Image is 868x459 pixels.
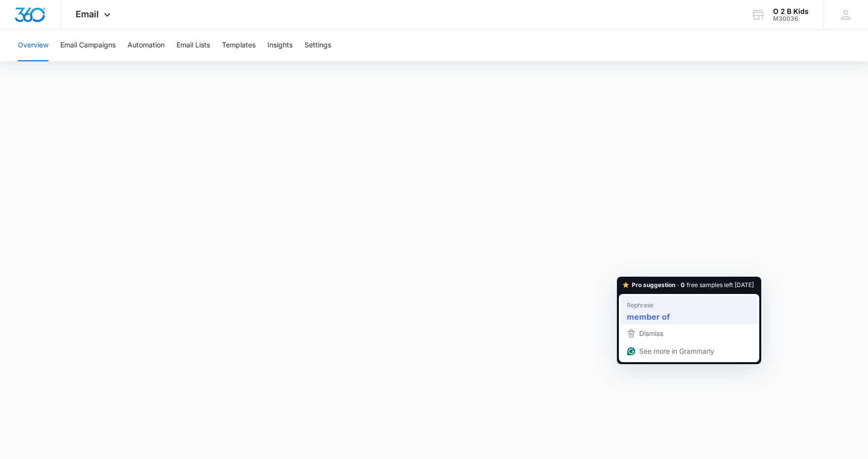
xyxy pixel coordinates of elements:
button: Automation [128,30,165,61]
div: account id [773,15,809,22]
button: Email Lists [176,30,210,61]
button: Overview [18,30,48,61]
button: Templates [222,30,256,61]
button: Insights [267,30,293,61]
button: Email Campaigns [60,30,116,61]
div: account name [773,7,809,15]
button: Settings [304,30,331,61]
span: Email [76,9,99,19]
